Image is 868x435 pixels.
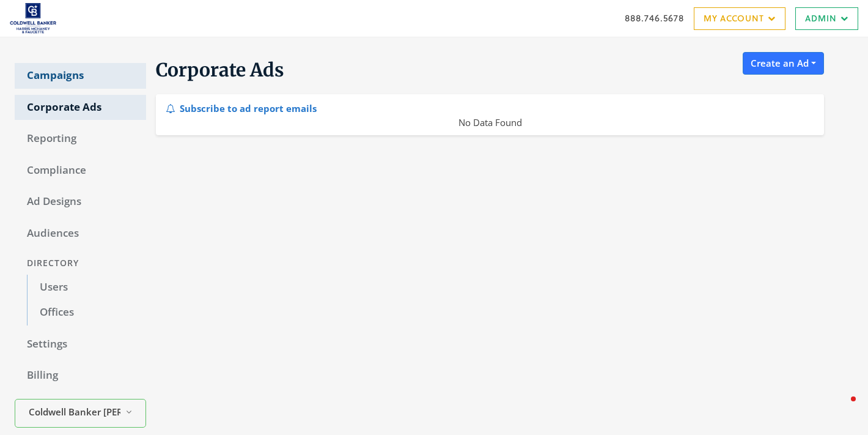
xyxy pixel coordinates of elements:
button: Create an Ad [743,52,824,75]
span: Coldwell Banker [PERSON_NAME] & [PERSON_NAME] Real Estate [29,405,120,419]
a: Settings [15,332,146,357]
a: Billing [15,363,146,389]
a: Ad Designs [15,189,146,215]
div: Directory [15,252,146,275]
div: No Data Found [156,116,823,130]
a: Corporate Ads [15,95,146,121]
a: Campaigns [15,63,146,89]
a: Compliance [15,158,146,184]
div: Subscribe to ad report emails [166,99,317,116]
a: Users [27,275,146,300]
a: Admin [795,7,858,30]
a: My Account [694,7,785,30]
a: Audiences [15,221,146,247]
a: Offices [27,300,146,325]
iframe: Intercom live chat [826,393,856,423]
span: Corporate Ads [156,58,284,81]
a: 888.746.5678 [625,12,684,24]
img: Adwerx [10,3,56,34]
a: Reporting [15,126,146,152]
button: Coldwell Banker [PERSON_NAME] & [PERSON_NAME] Real Estate [15,399,146,428]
